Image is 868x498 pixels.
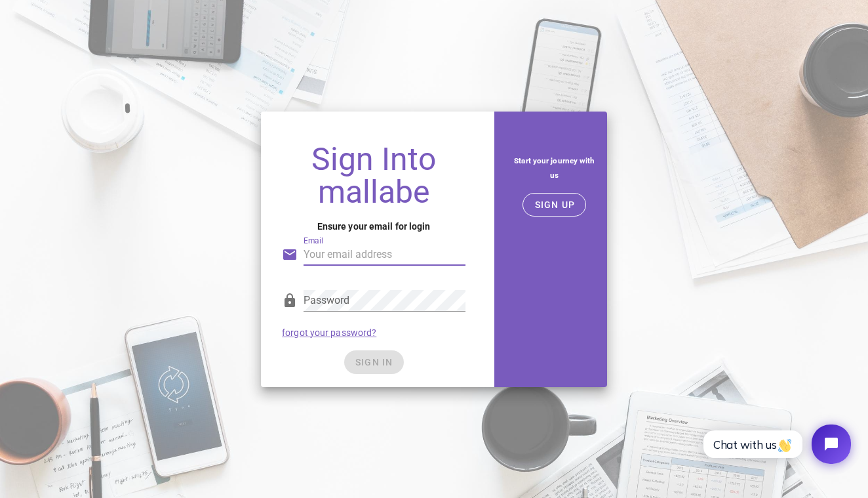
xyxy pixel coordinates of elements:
button: SIGN UP [523,193,586,217]
iframe: Tidio Chat [689,413,862,475]
h1: Sign Into mallabe [282,143,465,209]
input: Your email address [304,244,465,265]
label: Email [304,236,323,246]
span: SIGN UP [534,199,575,210]
h4: Ensure your email for login [282,219,465,234]
h5: Start your journey with us [513,154,597,182]
a: forgot your password? [282,327,376,338]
